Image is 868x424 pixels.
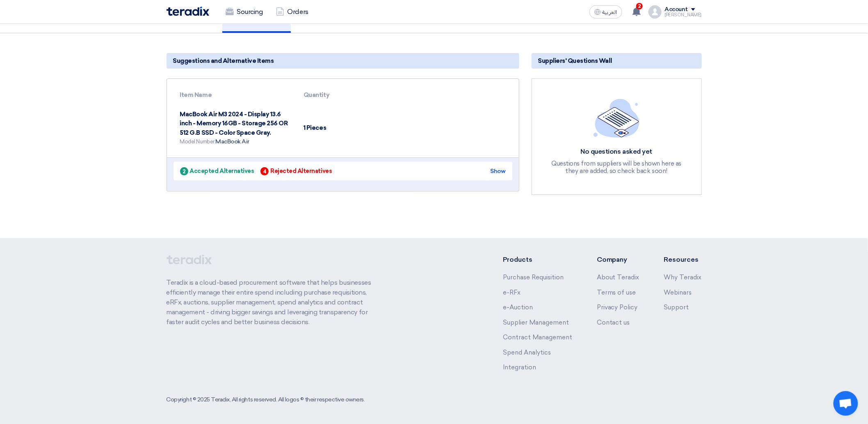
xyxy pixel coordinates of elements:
[167,395,365,404] div: Copyright © 2025 Teradix, All rights reserved. All logos © their respective owners.
[597,319,630,326] a: Contact us
[603,9,617,15] span: العربية
[490,167,505,175] div: Show
[834,391,858,416] a: Open chat
[503,255,572,265] li: Products
[664,255,702,265] li: Resources
[174,105,297,151] td: MacBook Air M3 2024 - Display 13.6 inch - Memory 16GB - Storage 256 OR 512 G.B SSD - Color Space ...
[503,319,569,326] a: Supplier Management
[664,304,689,311] a: Support
[503,349,551,356] a: Spend Analytics
[597,274,640,281] a: About Teradix
[503,289,521,296] a: e-RFx
[597,255,640,265] li: Company
[597,289,636,296] a: Terms of use
[538,56,612,65] span: Suppliers' Questions Wall
[503,274,564,281] a: Purchase Requisition
[219,3,270,21] a: Sourcing
[167,278,381,327] p: Teradix is a cloud-based procurement software that helps businesses efficiently manage their enti...
[215,138,249,145] span: MacBook Air
[297,105,383,151] td: 1 Pieces
[547,160,686,175] div: Questions from suppliers will be shown here as they are added, so check back soon!
[649,5,662,18] img: profile_test.png
[664,274,702,281] a: Why Teradix
[503,304,533,311] a: e-Auction
[260,167,332,175] div: Rejected Alternatives
[636,3,643,9] span: 2
[665,13,702,17] div: [PERSON_NAME]
[260,167,269,175] span: 4
[503,364,536,371] a: Integration
[180,167,254,175] div: Accepted Alternatives
[180,167,188,175] span: 2
[589,5,622,18] button: العربية
[665,6,688,13] div: Account
[180,137,291,146] div: Model Number:
[547,147,686,156] div: No questions asked yet
[270,3,315,21] a: Orders
[594,99,640,137] img: empty_state_list.svg
[173,56,274,65] span: Suggestions and Alternative Items
[167,7,209,16] img: Teradix logo
[174,85,297,105] th: Item Name
[597,304,638,311] a: Privacy Policy
[297,85,383,105] th: Quantity
[664,289,692,296] a: Webinars
[503,334,572,341] a: Contract Management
